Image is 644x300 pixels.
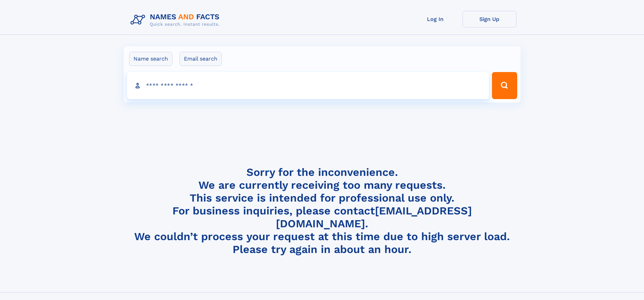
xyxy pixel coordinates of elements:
[127,72,489,99] input: search input
[129,52,172,66] label: Name search
[408,11,462,27] a: Log In
[276,204,472,230] a: [EMAIL_ADDRESS][DOMAIN_NAME]
[492,72,517,99] button: Search Button
[180,52,222,66] label: Email search
[128,166,517,256] h4: Sorry for the inconvenience. We are currently receiving too many requests. This service is intend...
[128,11,225,29] img: Logo Names and Facts
[462,11,517,27] a: Sign Up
